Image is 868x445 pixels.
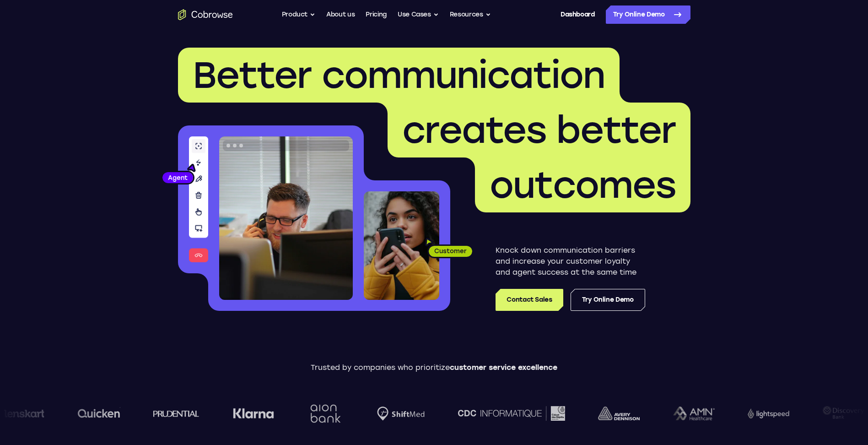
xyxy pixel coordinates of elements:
span: outcomes [490,163,676,207]
a: Try Online Demo [571,289,645,311]
a: Go to the home page [178,9,233,20]
button: Product [282,5,316,24]
img: Shiftmed [377,407,425,421]
img: Aion Bank [307,395,344,432]
a: Dashboard [561,5,595,24]
button: Use Cases [398,5,439,24]
a: Contact Sales [496,289,563,311]
a: About us [326,5,355,24]
a: Pricing [366,5,387,24]
button: Resources [450,5,491,24]
img: CDC Informatique [458,406,565,420]
img: Klarna [233,408,274,419]
p: Knock down communication barriers and increase your customer loyalty and agent success at the sam... [496,245,645,278]
img: A customer holding their phone [364,191,439,300]
span: customer service excellence [450,363,557,372]
img: prudential [153,410,199,417]
a: Try Online Demo [606,5,690,24]
img: avery-dennison [598,407,640,420]
img: AMN Healthcare [673,407,715,421]
img: A customer support agent talking on the phone [219,136,353,300]
span: Better communication [193,53,605,97]
span: creates better [402,108,676,152]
